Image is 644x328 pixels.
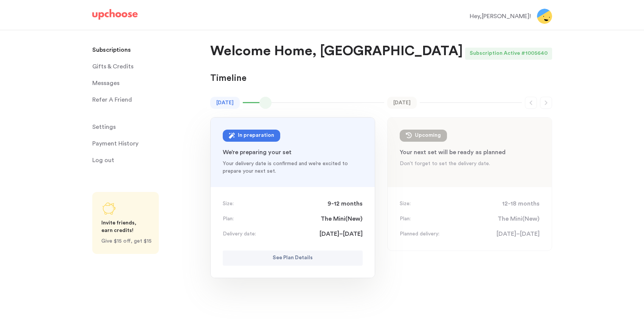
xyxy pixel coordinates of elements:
[498,214,540,223] span: The Mini ( New )
[92,59,133,74] span: Gifts & Credits
[92,136,138,151] p: Payment History
[210,73,247,85] p: Timeline
[92,59,201,74] a: Gifts & Credits
[92,76,119,91] span: Messages
[387,97,417,109] time: [DATE]
[92,153,201,168] a: Log out
[210,42,463,60] p: Welcome Home, [GEOGRAPHIC_DATA]
[400,230,439,238] p: Planned delivery:
[223,148,363,157] p: We’re preparing your set
[400,160,540,167] p: Don’t forget to set the delivery date.
[320,229,363,238] span: [DATE]–[DATE]
[92,92,132,107] p: Refer A Friend
[210,97,240,109] time: [DATE]
[470,12,531,21] div: Hey, [PERSON_NAME] !
[400,200,411,207] p: Size:
[92,76,201,91] a: Messages
[502,199,540,208] span: 12-18 months
[521,48,552,60] div: # 1005640
[92,92,201,107] a: Refer A Friend
[92,119,116,135] span: Settings
[92,9,138,23] a: UpChoose
[400,148,540,157] p: Your next set will be ready as planned
[238,131,274,140] div: In preparation
[223,200,234,207] p: Size:
[92,119,201,135] a: Settings
[465,48,521,60] div: Subscription Active
[223,215,234,223] p: Plan:
[415,131,441,140] div: Upcoming
[92,42,131,57] p: Subscriptions
[400,215,411,223] p: Plan:
[92,136,201,151] a: Payment History
[223,160,363,175] p: Your delivery date is confirmed and we’re excited to prepare your next set.
[92,42,201,57] a: Subscriptions
[92,192,159,254] a: Share UpChoose
[273,254,313,263] p: See Plan Details
[497,229,540,238] span: [DATE]–[DATE]
[92,153,114,168] span: Log out
[327,199,363,208] span: 9-12 months
[223,251,363,266] button: See Plan Details
[92,9,138,20] img: UpChoose
[321,214,363,223] span: The Mini ( New )
[223,230,256,238] p: Delivery date:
